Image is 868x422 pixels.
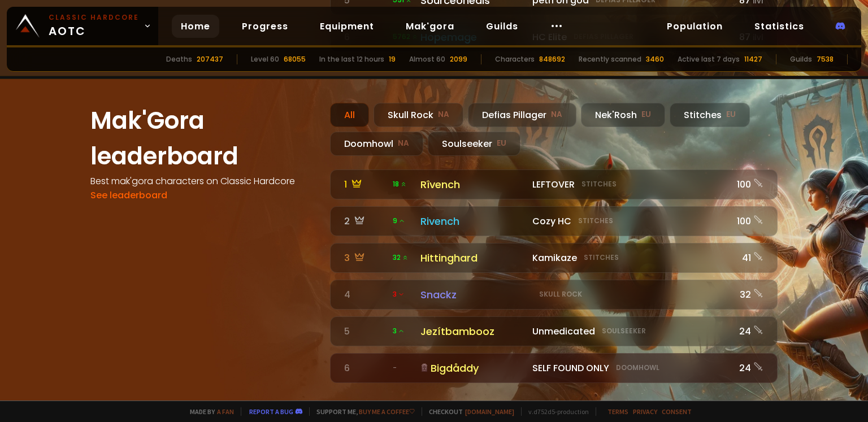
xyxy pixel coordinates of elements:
span: 9 [393,216,405,226]
small: Stitches [578,216,613,226]
span: Support me, [309,407,415,416]
div: Cozy HC [532,214,727,228]
div: 1 [344,177,386,192]
div: 207437 [197,54,223,64]
a: Privacy [633,407,657,416]
div: 100 [734,177,763,192]
div: Stitches [670,103,750,127]
small: Doomhowl [616,363,659,373]
div: 68055 [284,54,306,64]
span: 3 [393,289,405,299]
div: 7538 [817,54,834,64]
small: Skull Rock [539,289,582,299]
div: Guilds [790,54,812,64]
div: Doomhowl [330,132,423,156]
small: Classic Hardcore [49,12,139,23]
div: Hittinghard [420,250,526,266]
div: 11427 [744,54,762,64]
small: NA [398,138,409,149]
div: 32 [734,288,763,302]
div: 100 [734,214,763,228]
span: Checkout [422,407,514,416]
a: Statistics [745,15,813,38]
small: NA [438,109,449,120]
div: Skull Rock [374,103,463,127]
div: 24 [734,361,763,375]
small: Soulseeker [602,326,646,336]
a: Report a bug [249,407,293,416]
small: EU [726,109,736,120]
span: v. d752d5 - production [521,407,589,416]
div: 3 [344,251,386,265]
a: Progress [233,15,297,38]
div: 2099 [450,54,467,64]
a: Population [658,15,732,38]
div: Deaths [166,54,192,64]
a: Equipment [311,15,383,38]
span: 3 [393,326,405,336]
div: LEFTOVER [532,177,727,192]
h4: Best mak'gora characters on Classic Hardcore [90,174,316,188]
span: 18 [393,179,407,189]
a: Mak'gora [397,15,463,38]
div: Rîvench [420,177,526,192]
small: Stitches [581,179,617,189]
a: [DOMAIN_NAME] [465,407,514,416]
span: 32 [393,253,409,263]
div: Recently scanned [579,54,641,64]
div: Level 60 [251,54,279,64]
div: 848692 [539,54,565,64]
a: 3 32 HittinghardKamikazeStitches41 [330,243,778,273]
a: 6 -BigdåddySELF FOUND ONLYDoomhowl24 [330,353,778,383]
div: 2 [344,214,386,228]
div: Soulseeker [428,132,520,156]
a: Consent [662,407,692,416]
a: a fan [217,407,234,416]
a: 4 3 SnackzSkull Rock32 [330,280,778,310]
div: Bigdåddy [420,360,526,376]
div: Snackz [420,287,526,302]
div: Active last 7 days [678,54,740,64]
div: Rivench [420,214,526,229]
small: EU [641,109,651,120]
div: Unmedicated [532,324,727,338]
a: Buy me a coffee [359,407,415,416]
div: All [330,103,369,127]
div: 6 [344,361,386,375]
a: Guilds [477,15,527,38]
a: Classic HardcoreAOTC [7,7,158,45]
a: See leaderboard [90,189,167,202]
div: 5 [344,324,386,338]
div: 24 [734,324,763,338]
small: NA [551,109,562,120]
a: 1 18 RîvenchLEFTOVERStitches100 [330,169,778,199]
div: Almost 60 [409,54,445,64]
small: EU [497,138,506,149]
span: AOTC [49,12,139,40]
h1: Mak'Gora leaderboard [90,103,316,174]
div: 41 [734,251,763,265]
div: 4 [344,288,386,302]
div: Defias Pillager [468,103,576,127]
div: Characters [495,54,535,64]
div: SELF FOUND ONLY [532,361,727,375]
div: In the last 12 hours [319,54,384,64]
div: Kamikaze [532,251,727,265]
span: Made by [183,407,234,416]
a: 5 3JezítbamboozUnmedicatedSoulseeker24 [330,316,778,346]
span: - [393,363,397,373]
div: 3460 [646,54,664,64]
div: Jezítbambooz [420,324,526,339]
a: Terms [607,407,628,416]
a: 2 9RivenchCozy HCStitches100 [330,206,778,236]
small: Stitches [584,253,619,263]
div: 19 [389,54,396,64]
div: Nek'Rosh [581,103,665,127]
a: Home [172,15,219,38]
